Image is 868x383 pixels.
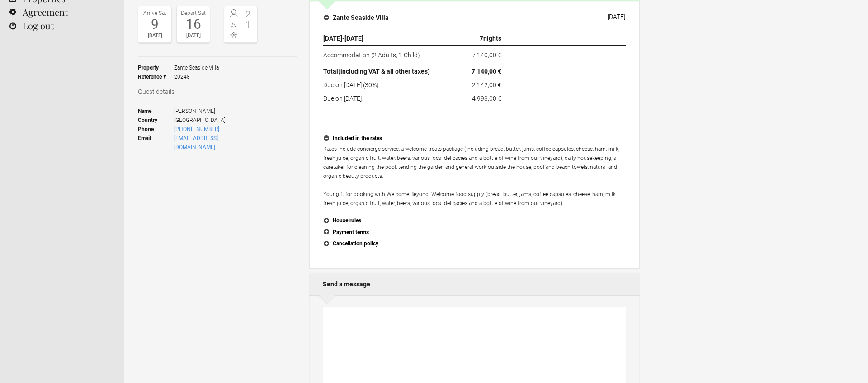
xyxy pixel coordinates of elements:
th: Total [323,62,444,79]
strong: Property [138,63,174,72]
flynt-currency: 2.142,00 € [472,81,501,89]
th: nights [444,32,505,46]
th: - [323,32,444,46]
button: Cancellation policy [323,238,626,250]
button: Payment terms [323,227,626,238]
div: 9 [141,18,169,31]
div: Arrive Sat [141,9,169,18]
div: [DATE] [608,13,625,20]
strong: Email [138,134,174,152]
button: Zante Seaside Villa [DATE] [316,8,632,27]
p: Rates include concierge service, a welcome treats package (including bread, butter, jams, coffee ... [323,145,626,208]
flynt-currency: 7.140,00 € [472,51,501,59]
span: [DATE] [323,35,342,42]
span: 2 [241,9,255,19]
a: [EMAIL_ADDRESS][DOMAIN_NAME] [174,135,218,150]
td: Accommodation (2 Adults, 1 Child) [323,46,444,62]
h4: Zante Seaside Villa [324,13,389,22]
span: (including VAT & all other taxes) [338,68,430,75]
span: [PERSON_NAME] [174,107,258,116]
span: - [241,30,255,39]
div: 16 [179,18,208,31]
strong: Country [138,116,174,125]
button: Included in the rates [323,133,626,145]
span: Zante Seaside Villa [174,63,219,72]
h2: Send a message [309,273,640,295]
div: [DATE] [179,31,208,40]
td: Due on [DATE] [323,92,444,103]
span: 20248 [174,72,219,81]
a: [PHONE_NUMBER] [174,126,219,132]
flynt-currency: 4.998,00 € [472,95,501,102]
span: 1 [241,20,255,29]
td: Due on [DATE] (30%) [323,78,444,92]
span: [GEOGRAPHIC_DATA] [174,116,258,125]
strong: Phone [138,125,174,134]
button: House rules [323,215,626,227]
div: [DATE] [141,31,169,40]
flynt-currency: 7.140,00 € [472,68,501,75]
span: 7 [480,35,483,42]
span: [DATE] [344,35,363,42]
strong: Reference # [138,72,174,81]
div: Depart Sat [179,9,208,18]
strong: Name [138,107,174,116]
h3: Guest details [138,87,297,96]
